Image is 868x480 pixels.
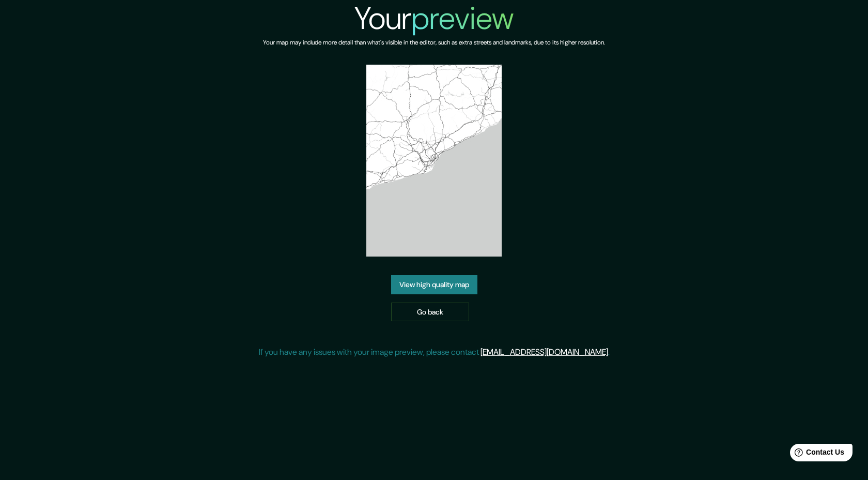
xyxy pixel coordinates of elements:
[366,65,502,257] img: created-map-preview
[391,275,477,294] a: View high quality map
[776,440,857,469] iframe: Help widget launcher
[391,303,469,322] a: Go back
[263,37,605,48] h6: Your map may include more detail than what's visible in the editor, such as extra streets and lan...
[481,347,608,357] a: [EMAIL_ADDRESS][DOMAIN_NAME]
[259,346,610,358] p: If you have any issues with your image preview, please contact .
